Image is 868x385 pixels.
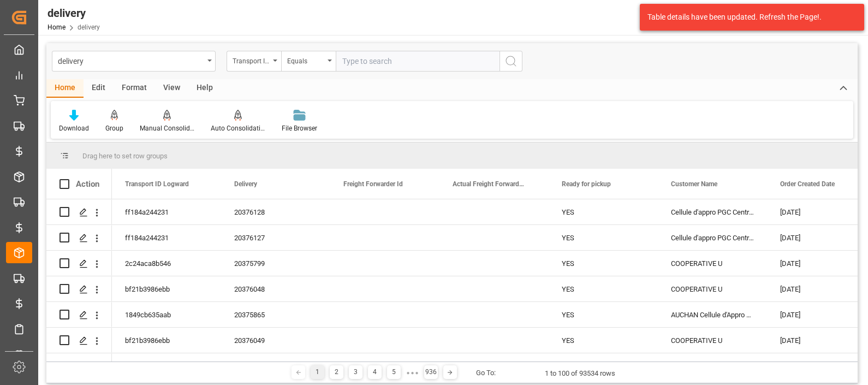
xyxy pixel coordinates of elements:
[155,79,188,98] div: View
[46,276,112,302] div: Press SPACE to select this row.
[46,79,84,98] div: Home
[112,225,221,250] div: ff184a244231
[46,225,112,251] div: Press SPACE to select this row.
[47,23,66,31] a: Home
[227,51,281,72] button: open menu
[211,123,265,133] div: Auto Consolidation
[406,369,418,377] div: ● ● ●
[188,79,221,98] div: Help
[112,353,221,378] div: 1849cb635aab
[549,225,658,250] div: YES
[47,5,100,21] div: delivery
[658,276,767,301] div: COOPERATIVE U
[114,79,155,98] div: Format
[221,276,330,301] div: 20376048
[658,328,767,353] div: COOPERATIVE U
[658,251,767,276] div: COOPERATIVE U
[349,365,362,379] div: 3
[112,302,221,327] div: 1849cb635aab
[336,51,500,72] input: Type to search
[46,302,112,328] div: Press SPACE to select this row.
[287,54,324,66] div: Equals
[82,152,168,160] span: Drag here to set row groups
[221,328,330,353] div: 20376049
[84,79,114,98] div: Edit
[281,51,336,72] button: open menu
[424,365,438,379] div: 936
[671,180,717,188] span: Customer Name
[76,179,99,189] div: Action
[46,251,112,276] div: Press SPACE to select this row.
[549,353,658,378] div: YES
[549,276,658,301] div: YES
[105,123,123,133] div: Group
[112,251,221,276] div: 2c24aca8b546
[780,180,835,188] span: Order Created Date
[46,328,112,353] div: Press SPACE to select this row.
[647,11,848,23] div: Table details have been updated. Refresh the Page!.
[549,328,658,353] div: YES
[549,199,658,224] div: YES
[59,123,89,133] div: Download
[58,54,204,67] div: delivery
[658,199,767,224] div: Cellule d'appro PGC Centre 1
[500,51,522,72] button: search button
[112,199,221,224] div: ff184a244231
[46,199,112,225] div: Press SPACE to select this row.
[343,180,403,188] span: Freight Forwarder Id
[46,353,112,379] div: Press SPACE to select this row.
[549,251,658,276] div: YES
[52,51,216,72] button: open menu
[562,180,611,188] span: Ready for pickup
[658,353,767,378] div: AUCHAN Cellule d'Appro SUD EST PGC
[387,365,401,379] div: 5
[140,123,194,133] div: Manual Consolidation
[476,368,496,378] div: Go To:
[545,368,615,379] div: 1 to 100 of 93534 rows
[221,302,330,327] div: 20375865
[330,365,343,379] div: 2
[221,199,330,224] div: 20376128
[221,353,330,378] div: 92546972
[234,180,257,188] span: Delivery
[233,54,270,66] div: Transport ID Logward
[221,225,330,250] div: 20376127
[221,251,330,276] div: 20375799
[368,365,382,379] div: 4
[453,180,526,188] span: Actual Freight Forwarder Id
[549,302,658,327] div: YES
[112,328,221,353] div: bf21b3986ebb
[125,180,189,188] span: Transport ID Logward
[658,225,767,250] div: Cellule d'appro PGC Centre 1
[282,123,317,133] div: File Browser
[112,276,221,301] div: bf21b3986ebb
[658,302,767,327] div: AUCHAN Cellule d'Appro SUD EST PGC
[311,365,324,379] div: 1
